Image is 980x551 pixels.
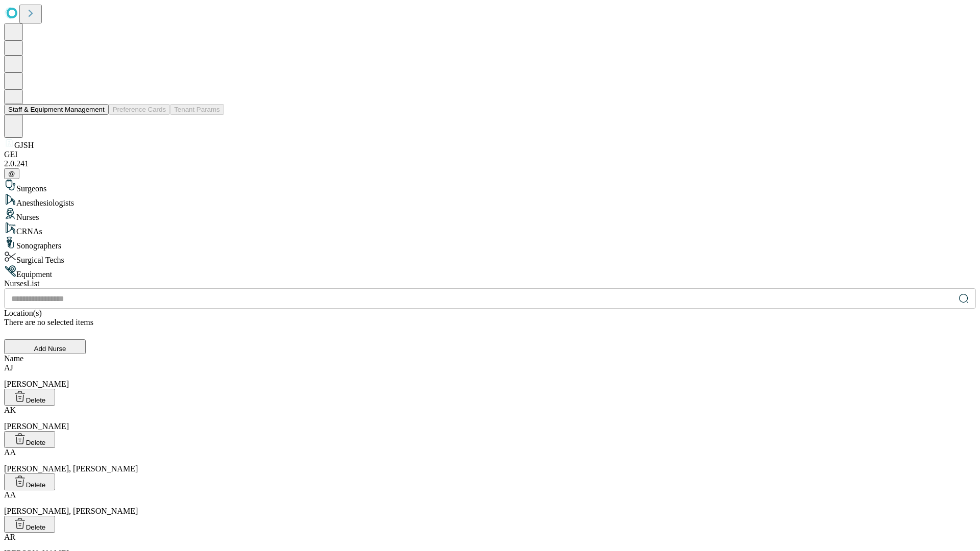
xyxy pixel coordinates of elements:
[4,363,976,389] div: [PERSON_NAME]
[4,159,976,168] div: 2.0.241
[4,179,976,193] div: Surgeons
[170,104,224,115] button: Tenant Params
[4,533,15,541] span: AR
[4,339,86,354] button: Add Nurse
[4,448,16,457] span: AA
[4,193,976,208] div: Anesthesiologists
[8,170,15,178] span: @
[4,279,976,288] div: Nurses List
[4,490,16,499] span: AA
[4,265,976,279] div: Equipment
[4,208,976,222] div: Nurses
[4,318,976,327] div: There are no selected items
[4,473,55,490] button: Delete
[26,481,46,489] span: Delete
[109,104,170,115] button: Preference Cards
[4,354,976,363] div: Name
[4,150,976,159] div: GEI
[26,523,46,531] span: Delete
[4,490,976,516] div: [PERSON_NAME], [PERSON_NAME]
[4,309,42,317] span: Location(s)
[26,439,46,446] span: Delete
[4,104,109,115] button: Staff & Equipment Management
[4,222,976,236] div: CRNAs
[34,345,66,353] span: Add Nurse
[4,448,976,473] div: [PERSON_NAME], [PERSON_NAME]
[4,431,55,448] button: Delete
[4,406,16,414] span: AK
[4,389,55,406] button: Delete
[4,236,976,251] div: Sonographers
[26,396,46,404] span: Delete
[14,141,34,149] span: GJSH
[4,251,976,265] div: Surgical Techs
[4,516,55,533] button: Delete
[4,406,976,431] div: [PERSON_NAME]
[4,363,13,372] span: AJ
[4,168,19,179] button: @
